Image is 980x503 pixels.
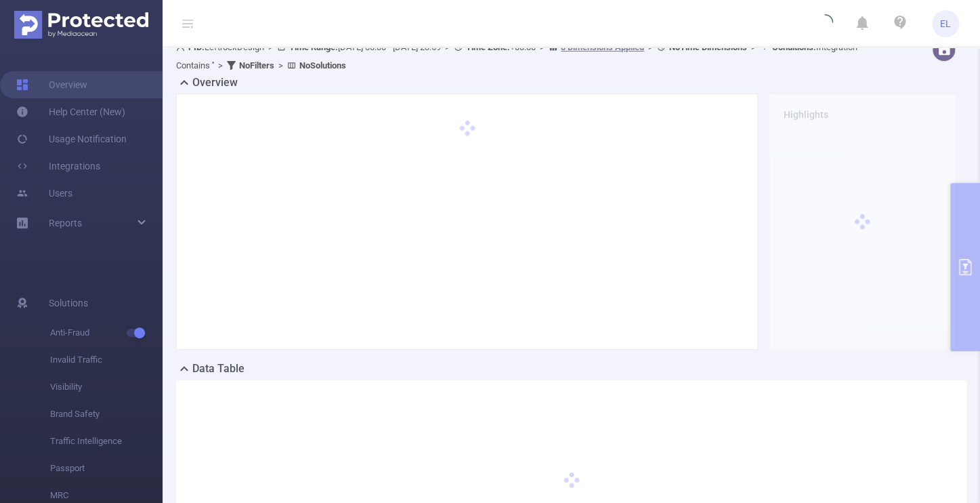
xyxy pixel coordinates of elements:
[192,361,244,377] h2: Data Table
[50,401,163,428] span: Brand Safety
[16,125,127,153] a: Usage Notification
[50,428,163,455] span: Traffic Intelligence
[49,209,82,237] a: Reports
[50,455,163,482] span: Passport
[214,60,227,71] span: >
[50,346,163,374] span: Invalid Traffic
[14,11,148,39] img: Protected Media
[16,71,87,98] a: Overview
[239,60,274,71] b: No Filters
[16,98,125,125] a: Help Center (New)
[274,60,287,71] span: >
[16,153,100,180] a: Integrations
[50,319,163,346] span: Anti-Fraud
[817,14,833,33] i: icon: loading
[49,218,82,228] span: Reports
[49,289,88,317] span: Solutions
[940,10,951,37] span: EL
[299,60,346,71] b: No Solutions
[192,75,238,91] h2: Overview
[16,180,72,207] a: Users
[50,374,163,401] span: Visibility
